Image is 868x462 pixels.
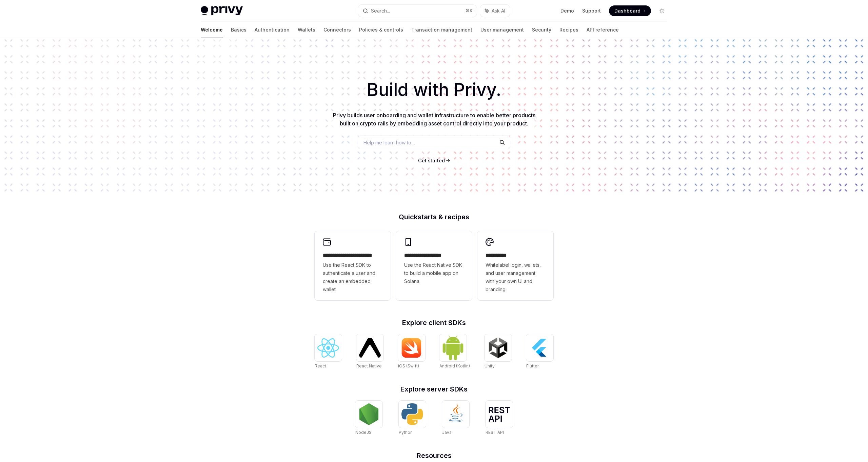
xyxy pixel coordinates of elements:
[399,430,413,435] span: Python
[323,22,351,38] a: Connectors
[442,401,469,436] a: JavaJava
[418,158,445,163] span: Get started
[401,403,423,425] img: Python
[466,8,473,14] span: ⌘ K
[442,335,464,360] img: Android (Kotlin)
[485,334,512,369] a: UnityUnity
[323,261,382,294] span: Use the React SDK to authenticate a user and create an embedded wallet.
[315,363,326,368] span: React
[396,231,472,300] a: **** **** **** ***Use the React Native SDK to build a mobile app on Solana.
[201,6,243,16] img: light logo
[480,22,524,38] a: User management
[401,338,422,358] img: iOS (Swift)
[486,401,513,436] a: REST APIREST API
[315,319,553,326] h2: Explore client SDKs
[559,22,578,38] a: Recipes
[11,77,857,103] h1: Build with Privy.
[358,403,380,425] img: NodeJS
[315,214,553,220] h2: Quickstarts & recipes
[317,338,339,358] img: React
[358,5,477,17] button: Search...⌘K
[526,334,553,369] a: FlutterFlutter
[411,22,472,38] a: Transaction management
[359,338,381,357] img: React Native
[560,7,574,14] a: Demo
[614,7,640,14] span: Dashboard
[298,22,315,38] a: Wallets
[532,22,551,38] a: Security
[492,7,505,14] span: Ask AI
[356,363,382,368] span: React Native
[315,452,553,459] h2: Resources
[398,334,425,369] a: iOS (Swift)iOS (Swift)
[333,112,535,127] span: Privy builds user onboarding and wallet infrastructure to enable better products built on crypto ...
[363,139,415,146] span: Help me learn how to…
[485,363,495,368] span: Unity
[315,386,553,393] h2: Explore server SDKs
[445,403,467,425] img: Java
[398,363,419,368] span: iOS (Swift)
[255,22,290,38] a: Authentication
[486,430,504,435] span: REST API
[529,337,551,359] img: Flutter
[201,22,223,38] a: Welcome
[355,401,382,436] a: NodeJSNodeJS
[609,5,651,16] a: Dashboard
[404,261,464,285] span: Use the React Native SDK to build a mobile app on Solana.
[488,407,510,422] img: REST API
[442,430,452,435] span: Java
[656,5,667,16] button: Toggle dark mode
[355,430,372,435] span: NodeJS
[356,334,383,369] a: React NativeReact Native
[418,157,445,164] a: Get started
[480,5,510,17] button: Ask AI
[477,231,553,300] a: **** *****Whitelabel login, wallets, and user management with your own UI and branding.
[439,363,470,368] span: Android (Kotlin)
[486,261,545,294] span: Whitelabel login, wallets, and user management with your own UI and branding.
[231,22,246,38] a: Basics
[487,337,509,359] img: Unity
[371,7,390,15] div: Search...
[587,22,619,38] a: API reference
[359,22,403,38] a: Policies & controls
[439,334,470,369] a: Android (Kotlin)Android (Kotlin)
[526,363,539,368] span: Flutter
[315,334,342,369] a: ReactReact
[399,401,426,436] a: PythonPython
[582,7,601,14] a: Support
